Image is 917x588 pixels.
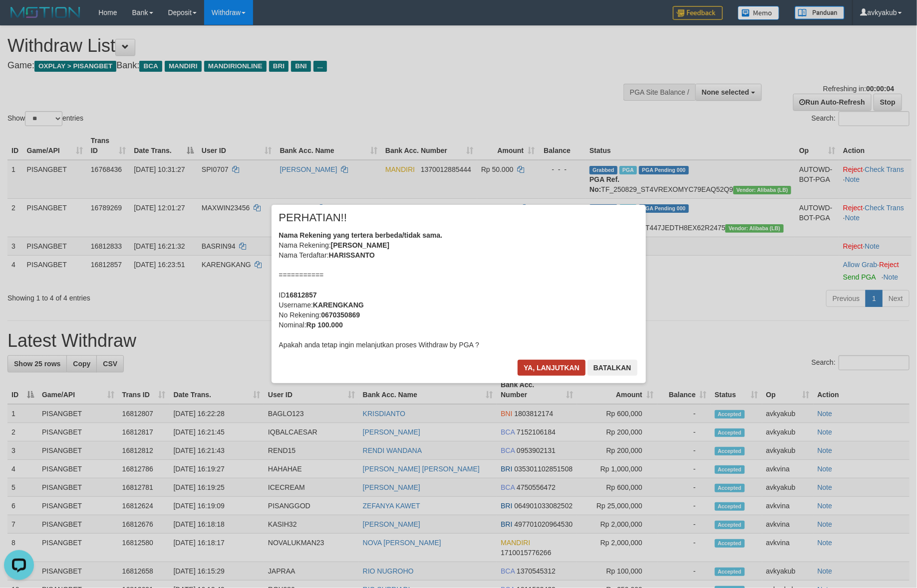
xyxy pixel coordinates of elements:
button: Ya, lanjutkan [518,360,586,376]
b: Nama Rekening yang tertera berbeda/tidak sama. [279,231,443,239]
span: PERHATIAN!! [279,213,347,223]
b: 0670350869 [321,311,360,319]
button: Batalkan [588,360,637,376]
div: Nama Rekening: Nama Terdaftar: =========== ID Username: No Rekening: Nominal: Apakah anda tetap i... [279,230,638,350]
b: HARISSANTO [329,251,375,259]
b: [PERSON_NAME] [331,241,389,249]
b: Rp 100.000 [306,321,343,329]
b: KARENGKANG [313,301,364,309]
button: Open LiveChat chat widget [4,4,34,34]
b: 16812857 [286,291,317,299]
